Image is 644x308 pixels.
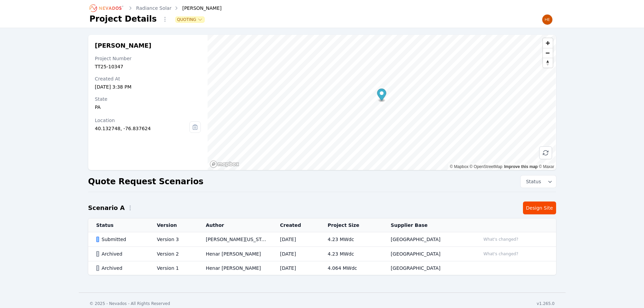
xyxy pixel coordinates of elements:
td: Version 1 [149,261,198,275]
a: OpenStreetMap [470,164,502,169]
td: Henar [PERSON_NAME] [198,247,272,261]
h2: Scenario A [88,203,125,213]
td: [DATE] [272,232,319,247]
div: [PERSON_NAME] [173,5,221,11]
th: Project Size [319,218,383,232]
a: Improve this map [504,164,538,169]
div: Map marker [377,89,386,102]
div: © 2025 - Nevados - All Rights Reserved [90,301,170,306]
h2: Quote Request Scenarios [88,176,204,187]
div: TT25-10347 [95,63,201,70]
th: Author [198,218,272,232]
button: Zoom in [543,38,553,48]
button: What's changed? [480,236,521,243]
div: 40.132748, -76.837624 [95,125,190,132]
a: Radiance Solar [136,5,172,11]
tr: ArchivedVersion 2Henar [PERSON_NAME][DATE]4.23 MWdc[GEOGRAPHIC_DATA]What's changed? [88,247,556,261]
tr: SubmittedVersion 3[PERSON_NAME][US_STATE][DATE]4.23 MWdc[GEOGRAPHIC_DATA]What's changed? [88,232,556,247]
td: 4.064 MWdc [319,261,383,275]
button: Status [521,175,556,188]
div: Location [95,117,190,124]
td: Version 3 [149,232,198,247]
th: Supplier Base [383,218,472,232]
th: Version [149,218,198,232]
th: Created [272,218,319,232]
a: Mapbox homepage [210,160,239,168]
td: Henar [PERSON_NAME] [198,261,272,275]
td: 4.23 MWdc [319,247,383,261]
img: Henar Luque [542,14,553,25]
td: [GEOGRAPHIC_DATA] [383,247,472,261]
div: Created At [95,75,201,82]
td: [DATE] [272,247,319,261]
button: Quoting [176,17,205,22]
td: [DATE] [272,261,319,275]
td: [PERSON_NAME][US_STATE] [198,232,272,247]
td: Version 2 [149,247,198,261]
div: Archived [96,251,146,257]
th: Status [88,218,149,232]
div: [DATE] 3:38 PM [95,84,201,90]
span: Status [523,178,541,185]
tr: ArchivedVersion 1Henar [PERSON_NAME][DATE]4.064 MWdc[GEOGRAPHIC_DATA] [88,261,556,275]
button: What's changed? [480,250,521,258]
div: State [95,96,201,102]
button: Reset bearing to north [543,58,553,68]
div: PA [95,104,201,111]
td: [GEOGRAPHIC_DATA] [383,261,472,275]
div: Archived [96,265,146,271]
h1: Project Details [90,14,157,24]
div: Submitted [96,236,146,243]
a: Maxar [539,164,554,169]
td: [GEOGRAPHIC_DATA] [383,232,472,247]
button: Zoom out [543,48,553,58]
canvas: Map [208,35,556,170]
h2: [PERSON_NAME] [95,42,201,50]
div: Project Number [95,55,201,62]
nav: Breadcrumb [90,3,222,14]
div: v1.265.0 [537,301,555,306]
a: Design Site [523,202,556,214]
td: 4.23 MWdc [319,232,383,247]
a: Mapbox [450,164,469,169]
